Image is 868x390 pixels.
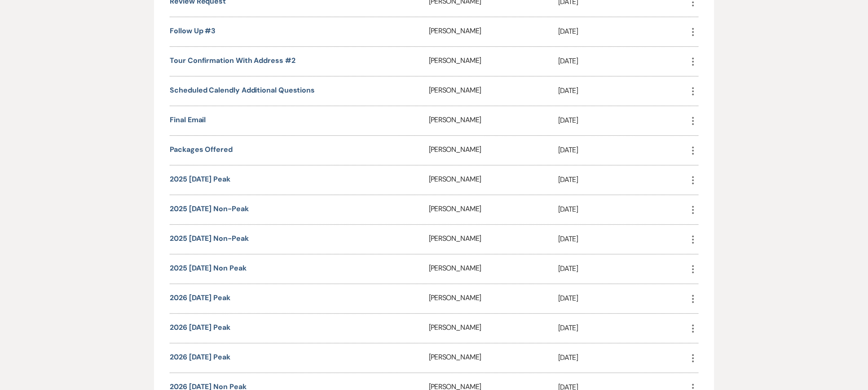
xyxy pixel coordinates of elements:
div: [PERSON_NAME] [429,343,558,372]
div: [PERSON_NAME] [429,284,558,313]
div: [PERSON_NAME] [429,254,558,284]
p: [DATE] [558,204,687,215]
p: [DATE] [558,174,687,186]
div: [PERSON_NAME] [429,165,558,195]
p: [DATE] [558,292,687,304]
a: Final email [170,115,206,124]
p: [DATE] [558,144,687,156]
a: 2026 [DATE] Peak [170,352,230,362]
p: [DATE] [558,85,687,97]
a: 2026 [DATE] Peak [170,323,230,332]
div: [PERSON_NAME] [429,314,558,343]
p: [DATE] [558,233,687,245]
p: [DATE] [558,352,687,363]
a: 2025 [DATE] Non-Peak [170,234,248,243]
div: [PERSON_NAME] [429,195,558,224]
a: Packages Offered [170,145,233,154]
a: 2025 [DATE] Non Peak [170,263,246,273]
a: Scheduled Calendly Additional Questions [170,85,315,95]
a: Tour Confirmation with Address #2 [170,56,295,65]
div: [PERSON_NAME] [429,76,558,106]
div: [PERSON_NAME] [429,136,558,165]
a: 2025 [DATE] Non-Peak [170,204,248,213]
div: [PERSON_NAME] [429,225,558,254]
a: 2026 [DATE] Peak [170,293,230,302]
a: Follow Up #3 [170,26,216,35]
p: [DATE] [558,55,687,67]
a: 2025 [DATE] Peak [170,174,230,184]
p: [DATE] [558,26,687,37]
p: [DATE] [558,263,687,275]
div: [PERSON_NAME] [429,106,558,135]
div: [PERSON_NAME] [429,47,558,76]
p: [DATE] [558,115,687,126]
div: [PERSON_NAME] [429,17,558,46]
p: [DATE] [558,322,687,334]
